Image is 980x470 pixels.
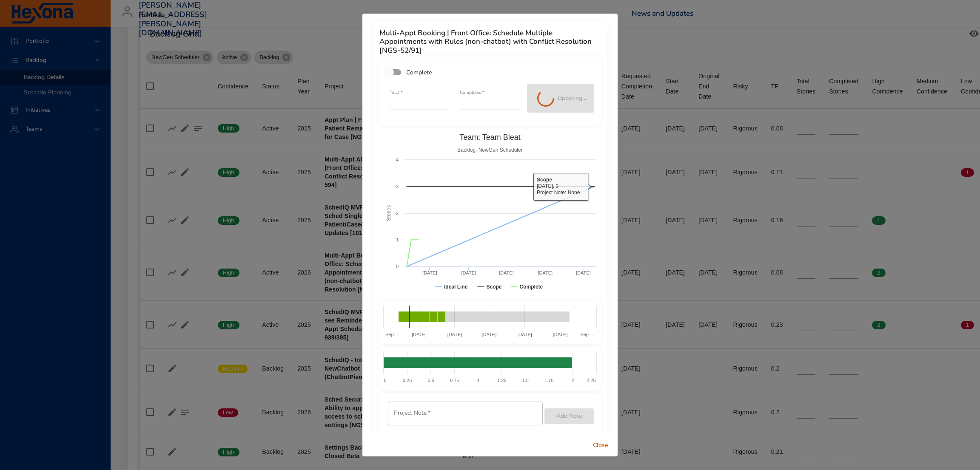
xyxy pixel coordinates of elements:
text: 1 [396,237,399,242]
text: 1 [477,378,479,383]
label: Completed [460,91,484,95]
button: Close [587,438,614,453]
text: 0 [384,378,387,383]
text: [DATE] [482,332,497,337]
text: [DATE] [412,332,427,337]
text: Complete [520,284,543,290]
text: 2 [571,378,574,383]
text: 2 [396,211,399,216]
text: Stories [386,205,392,221]
text: Team: Team Bleat [459,133,521,142]
text: Sep … [385,332,400,337]
text: 0 [396,264,399,269]
h6: Multi-Appt Booking | Front Office: Schedule Multiple Appointments with Rules (non-chatbot) with C... [379,29,601,55]
text: 1.25 [497,378,506,383]
text: [DATE] [447,332,462,337]
text: [DATE] [576,270,591,275]
text: [DATE] [553,332,568,337]
text: 4 [396,157,399,162]
text: 1.5 [522,378,529,383]
text: [DATE] [499,270,514,275]
text: [DATE] [422,270,437,275]
text: Backlog: NewGen Scheduler [457,147,522,153]
span: Complete [406,68,432,77]
label: Total [390,91,402,95]
text: 1.75 [544,378,553,383]
text: Sep … [580,332,595,337]
text: 0.5 [427,378,434,383]
text: Scope [486,284,501,290]
text: [DATE] [517,332,532,337]
text: 2.25 [587,378,595,383]
text: 3 [396,184,399,189]
text: [DATE] [462,270,476,275]
span: Close [590,440,611,451]
text: 0.75 [450,378,459,383]
text: [DATE] [538,270,553,275]
text: Ideal Line [444,284,468,290]
text: 0.25 [403,378,412,383]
